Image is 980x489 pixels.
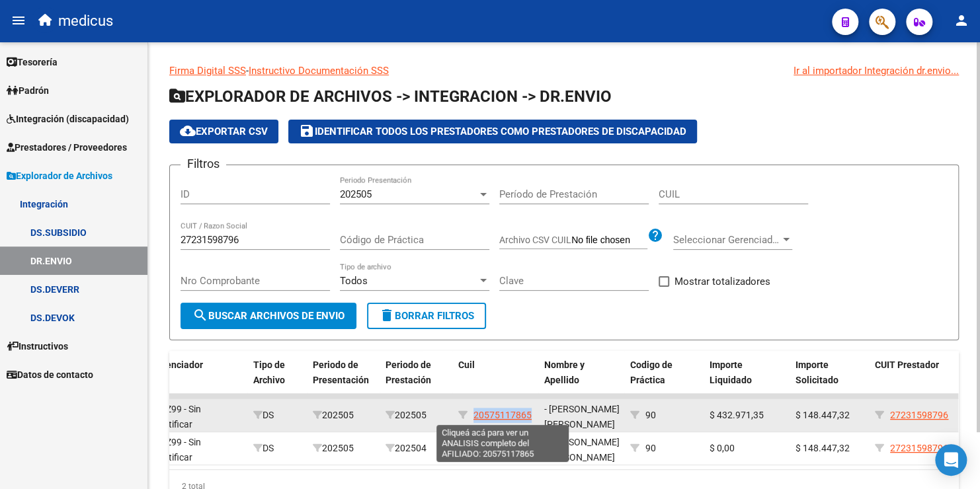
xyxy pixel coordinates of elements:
[7,169,112,183] span: Explorador de Archivos
[673,234,780,246] span: Seleccionar Gerenciador
[145,351,248,395] datatable-header-cell: Gerenciador
[704,351,790,395] datatable-header-cell: Importe Liquidado
[645,443,656,453] span: 90
[253,408,302,423] div: DS
[796,359,838,385] span: Importe Solicitado
[796,410,850,420] span: $ 148.447,32
[299,123,315,139] mat-icon: save
[935,444,967,476] div: Open Intercom Messenger
[674,274,770,289] span: Mostrar totalizadores
[169,120,278,143] button: Exportar CSV
[571,235,647,246] input: Archivo CSV CUIL
[192,307,208,323] mat-icon: search
[710,443,735,453] span: $ 0,00
[58,7,113,36] span: medicus
[7,112,129,126] span: Integración (discapacidad)
[367,303,486,329] button: Borrar Filtros
[192,310,345,322] span: Buscar Archivos de Envio
[544,404,620,430] span: - [PERSON_NAME] [PERSON_NAME]
[180,126,268,137] span: Exportar CSV
[288,120,697,143] button: Identificar todos los Prestadores como Prestadores de Discapacidad
[151,437,201,463] span: Z99 - Sin Identificar
[151,404,201,430] span: Z99 - Sin Identificar
[253,359,285,385] span: Tipo de Archivo
[169,63,959,78] p: -
[473,443,532,453] span: 20575117865
[890,443,948,453] span: 27231598796
[299,126,686,137] span: Identificar todos los Prestadores como Prestadores de Discapacidad
[473,410,532,420] span: 20575117865
[539,351,625,395] datatable-header-cell: Nombre y Apellido
[453,351,539,395] datatable-header-cell: Cuil
[796,443,850,453] span: $ 148.447,32
[386,359,431,385] span: Periodo de Prestación
[379,310,474,322] span: Borrar Filtros
[544,359,585,385] span: Nombre y Apellido
[499,235,571,245] span: Archivo CSV CUIL
[625,351,704,395] datatable-header-cell: Codigo de Práctica
[630,359,673,385] span: Codigo de Práctica
[249,65,389,77] a: Instructivo Documentación SSS
[870,351,969,395] datatable-header-cell: CUIT Prestador
[954,13,969,28] mat-icon: person
[544,437,620,463] span: - [PERSON_NAME] [PERSON_NAME]
[380,351,453,395] datatable-header-cell: Periodo de Prestación
[379,307,395,323] mat-icon: delete
[181,155,226,173] h3: Filtros
[7,55,58,69] span: Tesorería
[248,351,307,395] datatable-header-cell: Tipo de Archivo
[340,275,368,287] span: Todos
[180,123,196,139] mat-icon: cloud_download
[710,359,752,385] span: Importe Liquidado
[313,359,369,385] span: Periodo de Presentación
[794,63,959,78] div: Ir al importador Integración dr.envio...
[7,367,93,382] span: Datos de contacto
[253,441,302,456] div: DS
[307,351,380,395] datatable-header-cell: Periodo de Presentación
[313,408,375,423] div: 202505
[647,227,663,243] mat-icon: help
[890,410,948,420] span: 27231598796
[386,408,448,423] div: 202505
[645,410,656,420] span: 90
[458,359,475,370] span: Cuil
[169,65,246,77] a: Firma Digital SSS
[340,188,372,200] span: 202505
[7,339,68,354] span: Instructivos
[151,359,203,370] span: Gerenciador
[181,303,356,329] button: Buscar Archivos de Envio
[790,351,870,395] datatable-header-cell: Importe Solicitado
[7,83,49,98] span: Padrón
[169,87,612,106] span: EXPLORADOR DE ARCHIVOS -> INTEGRACION -> DR.ENVIO
[313,441,375,456] div: 202505
[710,410,764,420] span: $ 432.971,35
[875,359,939,370] span: CUIT Prestador
[7,140,127,155] span: Prestadores / Proveedores
[386,441,448,456] div: 202504
[11,13,26,28] mat-icon: menu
